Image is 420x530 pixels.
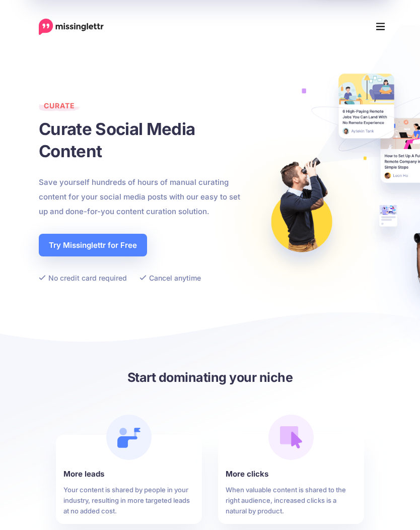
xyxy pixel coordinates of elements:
[39,234,147,256] a: Try Missinglettr for Free
[39,272,127,284] li: No credit card required
[226,485,357,516] p: When valuable content is shared to the right audience, increased clicks is a natural by product.
[226,468,357,480] b: More clicks
[39,18,104,35] a: Home
[370,17,392,37] button: Menu
[39,175,248,219] p: Save yourself hundreds of hours of manual curating content for your social media posts with our e...
[63,485,194,516] p: Your content is shared by people in your industry, resulting in more targeted leads at no added c...
[139,272,201,284] li: Cancel anytime
[39,368,381,387] h3: Start dominating your niche
[39,118,248,162] h1: Curate Social Media Content
[39,101,80,115] span: Curate
[63,468,194,480] b: More leads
